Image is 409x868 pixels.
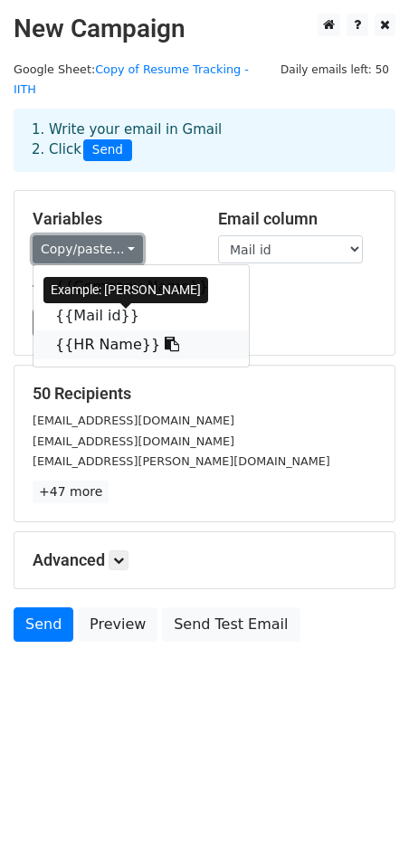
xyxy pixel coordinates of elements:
[33,550,376,570] h5: Advanced
[18,119,391,161] div: 1. Write your email in Gmail 2. Click
[274,62,395,76] a: Daily emails left: 50
[33,330,249,359] a: {{HR Name}}
[14,14,395,44] h2: New Campaign
[33,209,191,229] h5: Variables
[14,607,73,642] a: Send
[83,139,132,161] span: Send
[218,209,376,229] h5: Email column
[33,384,376,404] h5: 50 Recipients
[78,607,157,642] a: Preview
[162,607,300,642] a: Send Test Email
[33,434,234,448] small: [EMAIL_ADDRESS][DOMAIN_NAME]
[274,60,395,80] span: Daily emails left: 50
[14,62,249,97] a: Copy of Resume Tracking - IITH
[33,272,249,301] a: {{Company Name}}
[33,235,143,263] a: Copy/paste...
[33,301,249,330] a: {{Mail id}}
[33,414,234,427] small: [EMAIL_ADDRESS][DOMAIN_NAME]
[319,781,409,868] iframe: Chat Widget
[33,454,330,468] small: [EMAIL_ADDRESS][PERSON_NAME][DOMAIN_NAME]
[14,62,249,97] small: Google Sheet:
[33,481,109,503] a: +47 more
[43,277,208,303] div: Example: [PERSON_NAME]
